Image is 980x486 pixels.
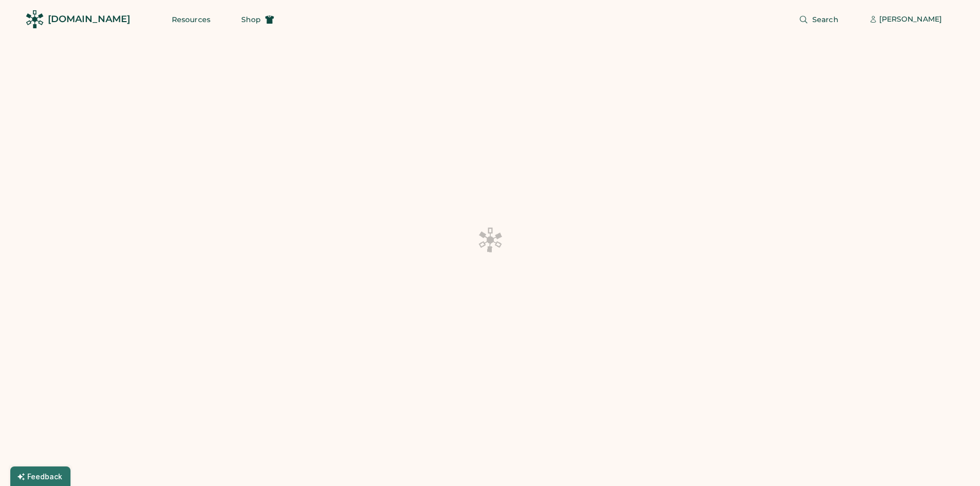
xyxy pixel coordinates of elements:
[241,16,261,23] span: Shop
[48,13,130,26] div: [DOMAIN_NAME]
[159,9,223,30] button: Resources
[229,9,287,30] button: Shop
[26,10,44,28] img: Rendered Logo - Screens
[478,227,503,253] img: Platens-Black-Loader-Spin-rich%20black.webp
[787,9,851,30] button: Search
[812,16,839,23] span: Search
[879,14,942,25] div: [PERSON_NAME]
